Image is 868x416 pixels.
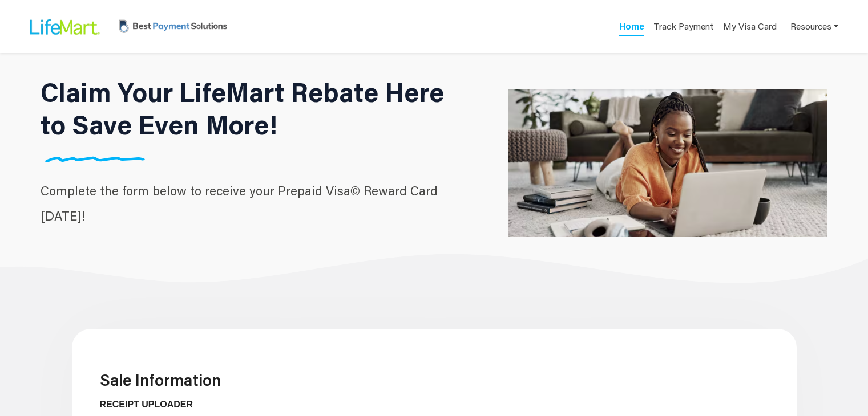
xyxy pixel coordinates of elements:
[790,15,838,38] a: Resources
[41,156,150,162] img: Divider
[723,15,777,38] a: My Visa Card
[116,7,230,46] img: BPS Logo
[653,20,714,36] a: Track Payment
[100,398,202,411] label: RECEIPT UPLOADER
[21,9,106,45] img: LifeMart Logo
[619,20,644,36] a: Home
[21,7,230,46] a: LifeMart LogoBPS Logo
[100,370,769,390] h3: Sale Information
[41,76,462,141] h1: Claim Your LifeMart Rebate Here to Save Even More!
[41,178,462,229] p: Complete the form below to receive your Prepaid Visa© Reward Card [DATE]!
[508,30,827,296] img: LifeMart Hero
